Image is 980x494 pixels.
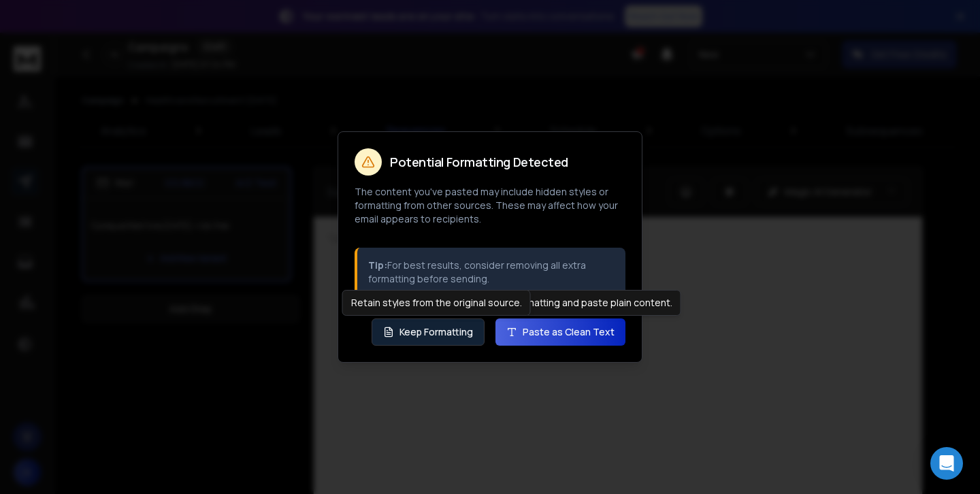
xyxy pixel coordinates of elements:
[453,290,681,316] div: Remove all formatting and paste plain content.
[495,318,625,346] button: Paste as Clean Text
[355,185,625,226] p: The content you've pasted may include hidden styles or formatting from other sources. These may a...
[368,259,615,286] p: For best results, consider removing all extra formatting before sending.
[372,318,485,346] button: Keep Formatting
[930,447,963,480] div: Open Intercom Messenger
[368,259,387,271] strong: Tip:
[342,290,531,316] div: Retain styles from the original source.
[390,156,568,168] h2: Potential Formatting Detected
